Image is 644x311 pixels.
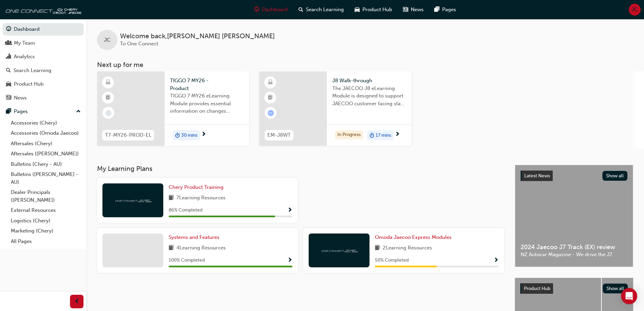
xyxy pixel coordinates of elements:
[14,80,44,88] div: Product Hub
[3,64,84,77] a: Search Learning
[375,234,454,241] a: Omoda Jaecoo Express Modules
[6,95,11,101] span: news-icon
[8,159,84,170] a: Bulletins (Chery - AU)
[6,81,11,87] span: car-icon
[181,132,197,139] span: 30 mins
[8,169,84,187] a: Bulletins ([PERSON_NAME] - AU)
[429,3,461,17] a: pages-iconPages
[6,109,11,115] span: pages-icon
[3,23,84,36] a: Dashboard
[8,226,84,236] a: Marketing (Chery)
[8,149,84,159] a: Aftersales ([PERSON_NAME])
[434,5,439,14] span: pages-icon
[106,93,111,102] span: booktick-icon
[349,3,398,17] a: car-iconProduct Hub
[8,216,84,226] a: Logistics (Chery)
[176,194,225,202] span: 7 Learning Resources
[262,6,288,14] span: Dashboard
[3,22,84,105] button: DashboardMy TeamAnalyticsSearch LearningProduct HubNews
[249,3,293,17] a: guage-iconDashboard
[14,94,27,102] div: News
[8,236,84,247] a: All Pages
[3,37,84,49] a: My Team
[6,26,11,32] span: guage-icon
[6,54,11,60] span: chart-icon
[3,50,84,63] a: Analytics
[169,244,174,252] span: book-icon
[170,92,244,115] span: TIGGO 7 MY26 eLearning Module provides essential information on changes introduced with the new M...
[3,105,84,118] button: Pages
[176,244,226,252] span: 4 Learning Resources
[268,93,273,102] span: booktick-icon
[170,77,244,92] span: TIGGO 7 MY26 - Product
[3,78,84,90] a: Product Hub
[524,173,550,179] span: Latest News
[105,131,151,139] span: T7-MY26-PROD-EL
[3,92,84,104] a: News
[521,243,627,251] span: 2024 Jaecoo J7 Track (EX) review
[8,128,84,138] a: Accessories (Omoda Jaecoo)
[602,171,628,181] button: Show all
[494,258,499,264] span: Show Progress
[268,78,273,87] span: learningResourceType_ELEARNING-icon
[169,257,205,264] span: 100 % Completed
[169,234,222,241] a: Systems and Features
[332,77,406,85] span: J8 Walk-through
[369,131,374,140] span: duration-icon
[524,286,550,291] span: Product Hub
[287,207,292,214] span: Show Progress
[8,205,84,216] a: External Resources
[8,138,84,149] a: Aftersales (Chery)
[494,256,499,265] button: Show Progress
[293,3,349,17] a: search-iconSearch Learning
[169,184,223,190] span: Chery Product Training
[106,78,111,87] span: learningResourceType_ELEARNING-icon
[97,71,249,146] a: T7-MY26-PROD-ELTIGGO 7 MY26 - ProductTIGGO 7 MY26 eLearning Module provides essential information...
[169,194,174,202] span: book-icon
[362,6,392,14] span: Product Hub
[621,288,637,304] div: Open Intercom Messenger
[320,247,358,253] img: oneconnect
[175,131,180,140] span: duration-icon
[14,53,35,61] div: Analytics
[120,32,275,40] span: Welcome back , [PERSON_NAME] [PERSON_NAME]
[521,171,627,181] a: Latest NewsShow all
[74,297,79,306] span: prev-icon
[520,283,628,294] a: Product HubShow all
[169,206,202,214] span: 86 % Completed
[332,85,406,108] span: The JAECOO J8 eLearning Module is designed to support JAECOO customer facing staff with the produ...
[259,71,411,146] a: EM-J8WTJ8 Walk-throughThe JAECOO J8 eLearning Module is designed to support JAECOO customer facin...
[395,132,400,138] span: next-icon
[8,118,84,128] a: Accessories (Chery)
[76,107,81,116] span: up-icon
[631,6,638,14] span: JC
[120,41,158,47] span: To One Connect
[86,61,644,69] h3: Next up for me
[254,5,259,14] span: guage-icon
[355,5,360,14] span: car-icon
[335,130,363,139] div: In Progress
[306,6,344,14] span: Search Learning
[515,165,633,267] a: Latest NewsShow all2024 Jaecoo J7 Track (EX) reviewNZ Autocar Magazine - We drive the J7.
[169,183,226,191] a: Chery Product Training
[104,36,111,44] span: JC
[201,132,206,138] span: next-icon
[411,6,424,14] span: News
[398,3,429,17] a: news-iconNews
[6,40,11,46] span: people-icon
[267,131,291,139] span: EM-J8WT
[442,6,456,14] span: Pages
[287,258,292,264] span: Show Progress
[114,197,151,203] img: oneconnect
[105,110,112,116] span: learningRecordVerb_NONE-icon
[376,132,391,139] span: 17 mins
[299,5,303,14] span: search-icon
[629,4,641,16] button: JC
[521,251,627,259] span: NZ Autocar Magazine - We drive the J7.
[287,206,292,215] button: Show Progress
[8,187,84,205] a: Dealer Principals ([PERSON_NAME])
[268,110,274,116] span: learningRecordVerb_ATTEMPT-icon
[3,3,81,16] img: oneconnect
